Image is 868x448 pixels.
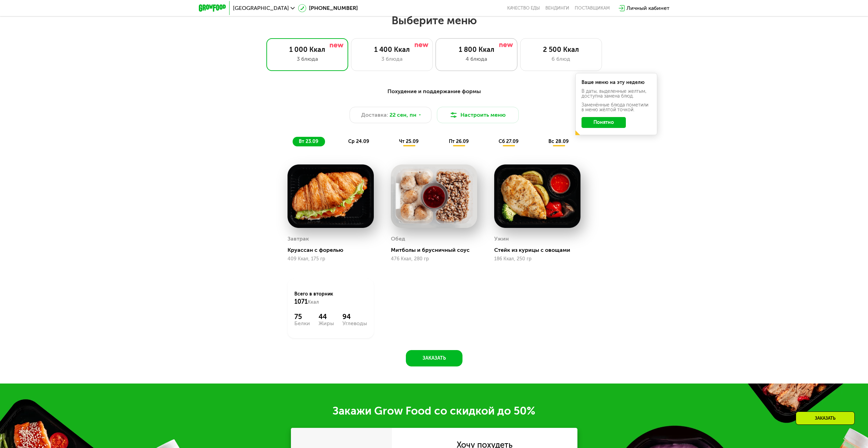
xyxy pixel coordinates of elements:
div: Белки [294,321,310,326]
span: 1071 [294,298,308,305]
span: [GEOGRAPHIC_DATA] [233,5,289,11]
span: Доставка: [361,111,388,119]
div: Жиры [319,321,334,326]
h2: Выберите меню [22,14,846,27]
span: Ккал [308,299,319,305]
div: Личный кабинет [627,4,670,12]
div: 94 [342,313,367,321]
a: [PHONE_NUMBER] [298,4,358,12]
button: Заказать [406,350,462,366]
div: 4 блюда [443,55,510,63]
a: Вендинги [545,5,569,11]
div: 6 блюд [527,55,595,63]
div: 1 800 Ккал [443,45,510,54]
div: Всего в вторник [294,291,367,306]
span: ср 24.09 [348,139,369,144]
div: Заказать [796,411,855,425]
span: 22 сен, пн [389,111,416,119]
div: 2 500 Ккал [527,45,595,54]
div: Углеводы [342,321,367,326]
div: Ваше меню на эту неделю [582,80,651,85]
div: Завтрак [288,234,309,244]
div: Обед [391,234,405,244]
div: 75 [294,313,310,321]
div: 3 блюда [274,55,341,63]
div: Похудение и поддержание формы [232,87,636,96]
div: 186 Ккал, 250 гр [494,256,580,262]
div: Круассан с форелью [288,247,379,254]
div: Митболы и брусничный соус [391,247,483,254]
span: сб 27.09 [499,139,518,144]
div: Ужин [494,234,509,244]
div: 1 000 Ккал [274,45,341,54]
button: Понятно [582,117,626,128]
div: Заменённые блюда пометили в меню жёлтой точкой. [582,103,651,112]
span: вс 28.09 [548,139,569,144]
span: чт 25.09 [399,139,418,144]
button: Настроить меню [437,107,519,123]
div: 3 блюда [358,55,426,63]
div: 476 Ккал, 280 гр [391,256,477,262]
div: поставщикам [575,5,610,11]
div: 1 400 Ккал [358,45,426,54]
span: пт 26.09 [449,139,469,144]
div: В даты, выделенные желтым, доступна замена блюд. [582,89,651,99]
div: Стейк из курицы с овощами [494,247,586,254]
div: 44 [319,313,334,321]
a: Качество еды [507,5,540,11]
span: вт 23.09 [299,139,318,144]
div: 409 Ккал, 175 гр [288,256,374,262]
